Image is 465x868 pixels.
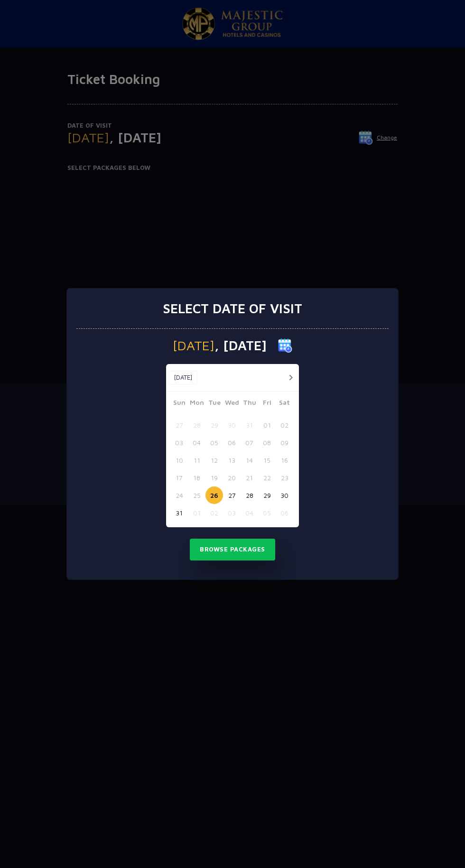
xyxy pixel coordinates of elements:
[205,504,223,522] button: 02
[223,397,241,411] span: Wed
[223,434,241,451] button: 06
[170,504,188,522] button: 31
[205,416,223,434] button: 29
[258,397,276,411] span: Fri
[276,469,293,486] button: 23
[170,434,188,451] button: 03
[205,469,223,486] button: 19
[223,469,241,486] button: 20
[168,371,197,385] button: [DATE]
[258,434,276,451] button: 08
[258,469,276,486] button: 22
[188,469,205,486] button: 18
[241,469,258,486] button: 21
[241,434,258,451] button: 07
[241,451,258,469] button: 14
[276,451,293,469] button: 16
[205,434,223,451] button: 05
[170,469,188,486] button: 17
[241,486,258,504] button: 28
[190,539,275,560] button: Browse Packages
[276,434,293,451] button: 09
[258,416,276,434] button: 01
[173,339,214,352] span: [DATE]
[188,434,205,451] button: 04
[258,451,276,469] button: 15
[223,486,241,504] button: 27
[163,300,302,317] h3: Select date of visit
[170,397,188,411] span: Sun
[258,486,276,504] button: 29
[241,416,258,434] button: 31
[276,397,293,411] span: Sat
[170,416,188,434] button: 27
[205,397,223,411] span: Tue
[205,486,223,504] button: 26
[205,451,223,469] button: 12
[170,451,188,469] button: 10
[276,416,293,434] button: 02
[188,451,205,469] button: 11
[214,339,267,352] span: , [DATE]
[223,451,241,469] button: 13
[276,486,293,504] button: 30
[223,416,241,434] button: 30
[278,338,292,353] img: calender icon
[258,504,276,522] button: 05
[241,504,258,522] button: 04
[276,504,293,522] button: 06
[170,486,188,504] button: 24
[241,397,258,411] span: Thu
[188,486,205,504] button: 25
[188,416,205,434] button: 28
[188,397,205,411] span: Mon
[223,504,241,522] button: 03
[188,504,205,522] button: 01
